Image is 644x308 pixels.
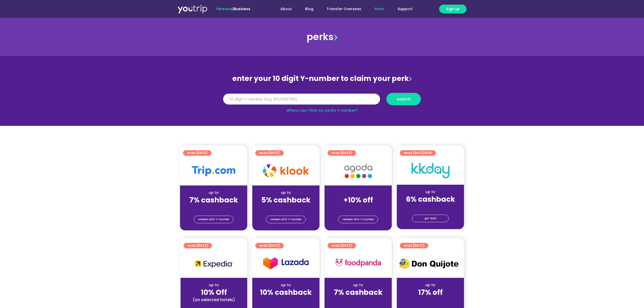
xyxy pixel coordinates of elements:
div: (on selected hotels) [185,297,243,302]
span: ends [DATE] [332,243,352,248]
a: ends [DATE] [328,243,356,248]
a: Blog [298,4,320,14]
div: (for stays only) [329,297,388,302]
a: redeem with Y-number [338,216,378,223]
span: redeem with Y-number [270,216,301,223]
a: ends [DATE] [184,243,212,248]
span: ends [DATE] [259,243,280,248]
a: Sign up [439,5,467,13]
button: submit [386,93,421,105]
a: ends [DATE] [255,150,284,156]
a: Transfer Overseas [320,4,368,14]
a: Perks [368,4,391,14]
span: Personal [217,6,233,11]
span: ends [DATE] [188,243,208,248]
a: ends [DATE] [255,243,284,248]
div: up to [401,189,460,195]
strong: 10% cashback [260,287,312,297]
span: Sign up [446,6,460,12]
a: ends [DATE] [328,150,356,156]
div: up to [329,282,388,288]
strong: 6% cashback [406,194,455,204]
span: ends [DATE] [404,243,424,248]
span: | [217,6,250,11]
a: ends [DATE] [400,243,428,248]
span: redeem with Y-number [198,216,229,223]
div: (for stays only) [329,205,388,210]
span: ends [DATE] [332,150,352,156]
div: (for stays only) [401,204,460,209]
a: get deal [412,215,449,222]
div: up to [256,282,315,288]
span: ends [DATE] [404,150,432,156]
a: Business [234,6,250,11]
span: 2025 [424,151,432,155]
span: ends [DATE] [259,150,280,156]
span: up to [353,190,363,195]
input: 10 digit Y-number (e.g. 8123456789) [223,94,380,105]
span: get deal [424,215,436,222]
strong: 5% cashback [261,195,311,205]
div: (for stays only) [256,205,315,210]
div: enter your 10 digit Y-number to claim your perk [221,72,423,85]
span: redeem with Y-number [343,216,374,223]
span: ends [DATE] [187,150,207,156]
div: up to [401,282,460,288]
a: ends [DATE]2025 [400,150,436,156]
strong: 10% Off [201,287,227,297]
a: Where can I find my card’s Y-number? [287,108,357,113]
strong: 7% cashback [334,287,383,297]
strong: +10% off [343,195,373,205]
a: About [274,4,298,14]
strong: 17% off [418,287,443,297]
a: Support [391,4,419,14]
div: up to [185,282,243,288]
a: redeem with Y-number [194,216,234,223]
div: (for stays only) [401,297,460,302]
strong: 7% cashback [189,195,238,205]
div: (for stays only) [184,205,243,210]
span: submit [397,97,411,101]
div: up to [256,190,315,195]
a: ends [DATE] [183,150,211,156]
div: up to [184,190,243,195]
form: Y Number [223,93,421,109]
div: (for stays only) [256,297,315,302]
a: redeem with Y-number [266,216,306,223]
nav: Menu [264,4,419,14]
